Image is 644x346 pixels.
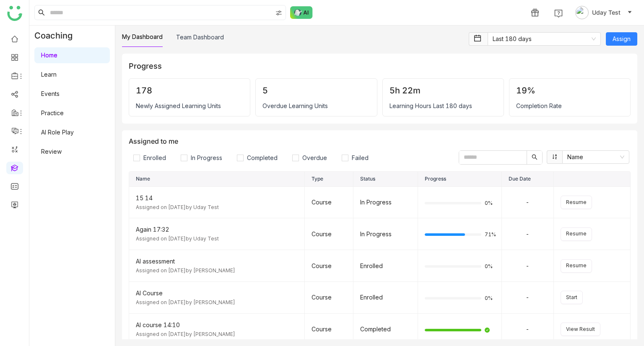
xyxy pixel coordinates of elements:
nz-select-item: Name [567,151,624,163]
div: Course [312,198,346,207]
div: Completed [360,325,411,334]
a: My Dashboard [122,33,163,40]
button: Uday Test [574,6,634,19]
div: Course [312,230,346,239]
div: Overdue Learning Units [262,102,370,109]
div: Enrolled [360,261,411,271]
div: Assigned on [DATE] by [PERSON_NAME] [136,299,298,307]
nz-select-item: Last 180 days [493,33,596,45]
span: 0% [485,201,495,206]
span: View Result [566,325,595,333]
div: Course [312,325,346,334]
span: Overdue [299,154,330,161]
span: Failed [348,154,372,161]
button: Start [561,291,583,304]
button: Resume [561,227,592,241]
th: Type [305,172,353,187]
span: Start [566,294,577,302]
button: Resume [561,259,592,273]
a: Team Dashboard [176,34,224,41]
td: - [502,187,553,219]
a: Review [41,148,62,155]
th: Name [129,172,305,187]
th: Status [353,172,418,187]
span: 71% [485,232,495,237]
div: Learning Hours Last 180 days [390,102,497,109]
button: Resume [561,196,592,209]
a: AI Role Play [41,129,74,136]
a: Learn [41,71,57,78]
span: Resume [566,230,587,238]
span: Uday Test [592,8,621,17]
button: View Result [561,323,600,336]
div: Assigned on [DATE] by [PERSON_NAME] [136,267,298,275]
img: search-type.svg [275,10,282,16]
a: Events [41,90,60,97]
div: 5h 22m [390,85,497,96]
div: 19% [516,85,623,96]
div: Assigned on [DATE] by [PERSON_NAME] [136,331,298,338]
img: logo [7,6,22,21]
td: - [502,314,553,346]
div: 5 [262,85,370,96]
span: Resume [566,262,587,270]
button: Assign [606,32,637,46]
div: Enrolled [360,293,411,302]
div: Completion Rate [516,102,623,109]
div: AI assessment [136,257,298,266]
div: 178 [136,85,243,96]
div: Assigned to me [129,137,631,165]
div: Coaching [29,26,85,46]
span: Resume [566,199,587,207]
div: In Progress [360,198,411,207]
span: In Progress [187,154,226,161]
div: In Progress [360,230,411,239]
td: - [502,282,553,314]
div: Course [312,293,346,302]
span: Completed [244,154,281,161]
img: avatar [575,6,589,19]
td: - [502,250,553,282]
div: Newly Assigned Learning Units [136,102,243,109]
a: Practice [41,109,64,116]
img: help.svg [554,9,563,18]
div: Course [312,261,346,271]
div: Progress [129,60,631,72]
div: Assigned on [DATE] by Uday Test [136,235,298,243]
td: - [502,218,553,250]
div: Assigned on [DATE] by Uday Test [136,204,298,212]
th: Progress [418,172,502,187]
div: AI Course [136,289,298,298]
span: Enrolled [140,154,169,161]
img: ask-buddy-normal.svg [290,6,313,19]
span: 0% [485,264,495,269]
a: Home [41,52,57,59]
th: Due Date [502,172,553,187]
span: Assign [613,34,631,44]
div: 15 14 [136,194,298,203]
span: 0% [485,296,495,301]
div: AI course 14:10 [136,320,298,330]
div: Again 17:32 [136,225,298,234]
